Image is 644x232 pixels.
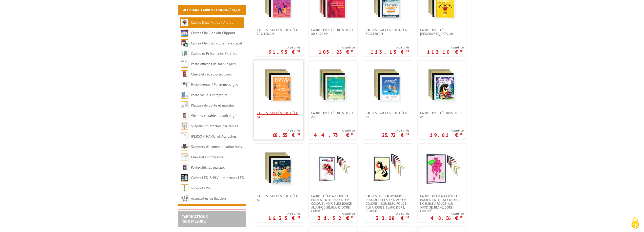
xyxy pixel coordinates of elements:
span: A partir de [319,45,355,49]
span: Cadres déco aluminium pour affiches A1 Coloris : Noir, bleu, rouge, alu anodisé, blanc, doré, chromé [420,194,464,213]
img: Cadres Profilés Bois Déco A1 [261,68,296,104]
img: Cadres Clic-Clac couleurs à clapet [181,39,188,47]
a: Cadres Deco Muraux Alu ou [GEOGRAPHIC_DATA] [181,20,233,35]
a: Cadres déco aluminium pour affiches A1 Coloris : Noir, bleu, rouge, alu anodisé, blanc, doré, chromé [418,194,466,213]
img: Plaques de porte et murales [181,101,188,109]
span: A partir de [431,212,464,216]
sup: HT [405,49,409,53]
a: FABRICATIONS"Sur Mesure" [182,214,208,224]
img: Cadres Profilés Bois Déco A3 [370,68,405,104]
a: Cadres Profilés Bois Déco A5 [254,194,303,202]
a: Cadres déco aluminium pour affiches 42 x 59,4 cm Coloris : Noir, bleu, rouge, alu anodisé, blanc,... [363,194,412,213]
sup: HT [460,49,464,53]
sup: HT [297,49,300,53]
img: Supports PLV [181,184,188,192]
a: Accessoires de fixation [191,196,226,201]
a: Cadres Profilés Bois Déco 80 x 100 cm [309,28,357,36]
img: Porte-affiches muraux [181,164,188,171]
span: A partir de [273,128,300,133]
img: Porte-menus / Porte-messages [181,81,188,88]
img: Suspension affiches par câbles [181,122,188,130]
img: Cadres déco aluminium pour affiches 42 x 59,4 cm Coloris : Noir, bleu, rouge, alu anodisé, blanc,... [370,151,405,187]
button: Cookies (fenêtre modale) [626,215,644,232]
a: Plaques de porte et murales [191,103,234,108]
a: Affichage Cadres et Signalétique [183,8,241,12]
p: 19.81 € [430,134,464,137]
p: 91.95 € [269,50,300,54]
a: Porte-menus / Porte-messages [191,82,238,87]
span: Cadres Profilés [GEOGRAPHIC_DATA] A0 [420,28,464,36]
a: Porte-affiches de sol sur pied [191,62,236,66]
span: A partir de [314,128,355,133]
sup: HT [351,215,355,219]
sup: HT [297,132,300,136]
span: A partir de [318,212,355,216]
span: A partir de [376,212,409,216]
sup: HT [460,132,464,136]
img: Accessoires de fixation [181,195,188,202]
a: Cadres déco aluminium pour affiches 40 x 60 cm Coloris : Noir, bleu, rouge, alu anodisé, blanc, d... [309,194,357,213]
a: Chevalets et stop trottoirs [191,72,232,76]
a: Cadres Profilés Bois Déco 70 x 100 cm [254,28,303,36]
p: 103.25 € [319,50,355,54]
img: Cadres déco aluminium pour affiches A1 Coloris : Noir, bleu, rouge, alu anodisé, blanc, doré, chromé [424,151,460,187]
a: Cadres Clic-Clac Alu Clippant [191,31,235,35]
p: 113.15 € [370,50,409,54]
span: Cadres Profilés Bois Déco A3 [366,111,409,119]
img: Cadres Profilés Bois Déco A2 [315,68,351,104]
p: 44.73 € [314,134,355,137]
a: Vitrines et tableaux affichage [191,113,236,118]
a: Chevalets conférence [191,155,224,159]
img: Chevalets et stop trottoirs [181,70,188,78]
a: Supports de communication bois [191,144,242,149]
span: Cadres Profilés Bois Déco 80 x 100 cm [311,28,355,36]
span: A partir de [430,128,464,133]
a: Cadres Profilés Bois Déco A4 [418,111,466,119]
a: Suspension affiches par câbles [191,124,238,128]
a: Cadres Profilés [GEOGRAPHIC_DATA] A0 [418,28,466,36]
a: [PERSON_NAME] et Accroches tableaux [181,134,237,149]
a: Porte-affiches muraux [191,165,225,170]
p: 112.10 € [427,50,464,54]
sup: HT [351,132,355,136]
img: Cadres et Présentoirs Extérieur [181,50,188,57]
p: 16.35 € [268,217,300,220]
a: Cadres Profilés Bois Déco A1 [254,111,303,119]
img: Chevalets conférence [181,153,188,161]
img: Cimaises et Accroches tableaux [181,133,188,140]
p: 31.32 € [318,217,355,220]
span: Cadres Profilés Bois Déco A4 [420,111,464,119]
sup: HT [460,215,464,219]
img: Cadres Deco Muraux Alu ou Bois [181,19,188,26]
span: A partir de [269,45,300,49]
img: Porte-visuels comptoirs [181,91,188,99]
span: A partir de [370,45,409,49]
a: Supports PLV [191,186,211,190]
span: Cadres déco aluminium pour affiches 42 x 59,4 cm Coloris : Noir, bleu, rouge, alu anodisé, blanc,... [366,194,409,213]
span: Cadres Profilés Bois Déco A5 [257,194,300,202]
img: Cadres Profilés Bois Déco A4 [424,68,460,104]
span: Cadres Profilés Bois Déco 80 x 120 cm [366,28,409,36]
img: Cadres LED & PLV lumineuses LED [181,174,188,182]
p: 48.56 € [431,217,464,220]
span: A partir de [382,128,409,133]
span: Cadres Profilés Bois Déco 70 x 100 cm [257,28,300,36]
span: Cadres Profilés Bois Déco A1 [257,111,300,119]
span: Cadres déco aluminium pour affiches 40 x 60 cm Coloris : Noir, bleu, rouge, alu anodisé, blanc, d... [311,194,355,213]
img: Vitrines et tableaux affichage [181,112,188,119]
sup: HT [351,49,355,53]
sup: HT [405,132,409,136]
a: Cadres Profilés Bois Déco 80 x 120 cm [363,28,412,36]
a: Cadres Profilés Bois Déco A3 [363,111,412,119]
p: 25.72 € [382,134,409,137]
a: Cadres Profilés Bois Déco A2 [309,111,357,119]
span: A partir de [427,45,464,49]
span: Cadres Profilés Bois Déco A2 [311,111,355,119]
a: Cadres Clic-Clac couleurs à clapet [191,41,242,45]
img: Cadres Profilés Bois Déco A5 [261,151,296,187]
a: Cadres LED & PLV lumineuses LED [191,175,244,180]
sup: HT [297,215,300,219]
p: 68.55 € [273,134,300,137]
p: 32.08 € [376,217,409,220]
img: Cadres déco aluminium pour affiches 40 x 60 cm Coloris : Noir, bleu, rouge, alu anodisé, blanc, d... [315,151,351,187]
